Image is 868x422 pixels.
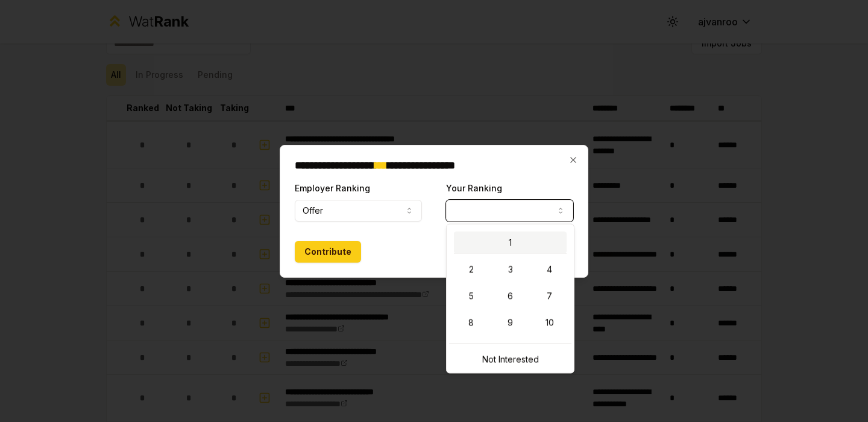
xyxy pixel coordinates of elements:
span: 2 [469,264,474,276]
span: 3 [508,264,513,276]
label: Employer Ranking [295,183,370,193]
span: 5 [469,290,474,302]
span: 9 [508,317,513,329]
label: Your Ranking [446,183,502,193]
span: 4 [547,264,552,276]
button: Contribute [295,241,361,263]
span: 10 [546,317,554,329]
span: Not Interested [482,354,539,366]
span: 6 [508,290,513,302]
span: 8 [468,317,474,329]
span: 7 [547,290,552,302]
span: 1 [509,237,512,249]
